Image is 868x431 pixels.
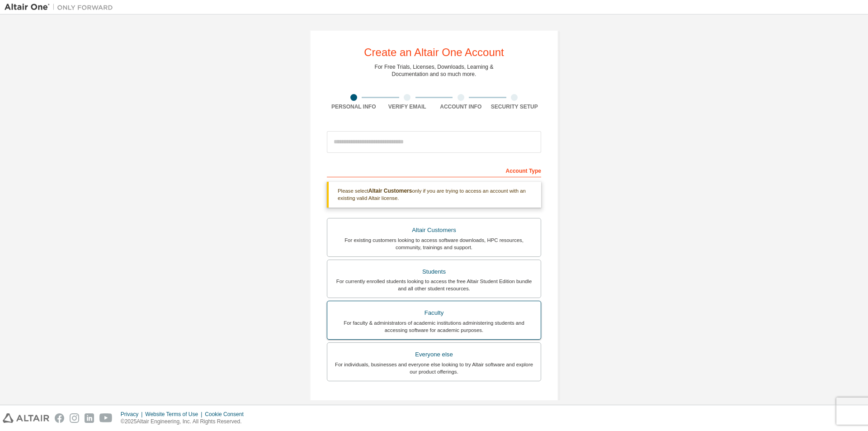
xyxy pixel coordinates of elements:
[333,265,535,278] div: Students
[121,418,249,426] p: © 2025 Altair Engineering, Inc. All Rights Reserved.
[333,348,535,361] div: Everyone else
[55,413,64,423] img: facebook.svg
[145,411,205,418] div: Website Terms of Use
[333,224,535,237] div: Altair Customers
[327,163,541,177] div: Account Type
[364,47,504,58] div: Create an Altair One Account
[488,103,542,110] div: Security Setup
[333,278,535,292] div: For currently enrolled students looking to access the free Altair Student Edition bundle and all ...
[375,63,494,78] div: For Free Trials, Licenses, Downloads, Learning & Documentation and so much more.
[205,411,249,418] div: Cookie Consent
[333,361,535,375] div: For individuals, businesses and everyone else looking to try Altair software and explore our prod...
[333,307,535,319] div: Faculty
[368,188,412,194] b: Altair Customers
[327,395,541,409] div: Your Profile
[327,103,381,110] div: Personal Info
[121,411,145,418] div: Privacy
[99,413,113,423] img: youtube.svg
[381,103,434,110] div: Verify Email
[434,103,488,110] div: Account Info
[333,319,535,334] div: For faculty & administrators of academic institutions administering students and accessing softwa...
[3,413,49,423] img: altair_logo.svg
[85,413,94,423] img: linkedin.svg
[327,182,541,208] div: Please select only if you are trying to access an account with an existing valid Altair license.
[333,237,535,251] div: For existing customers looking to access software downloads, HPC resources, community, trainings ...
[5,3,118,12] img: Altair One
[70,413,79,423] img: instagram.svg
